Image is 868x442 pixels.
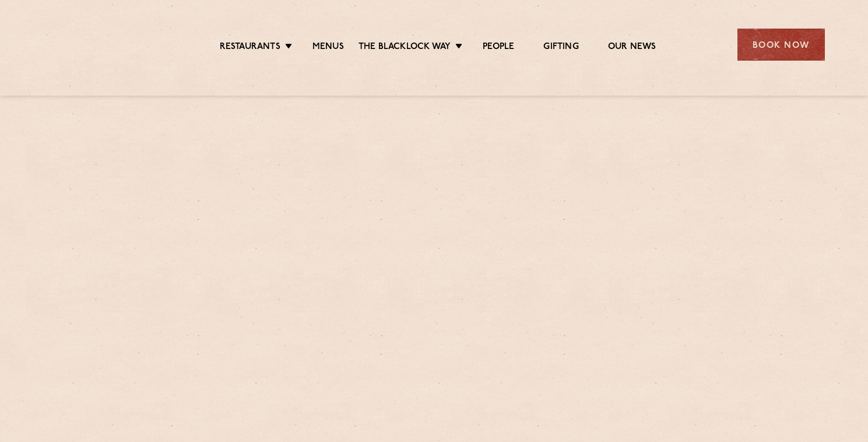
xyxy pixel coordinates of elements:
[608,41,656,54] a: Our News
[483,41,514,54] a: People
[44,11,145,78] img: svg%3E
[312,41,344,54] a: Menus
[543,41,578,54] a: Gifting
[737,29,825,61] div: Book Now
[359,41,451,54] a: The Blacklock Way
[220,41,280,54] a: Restaurants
